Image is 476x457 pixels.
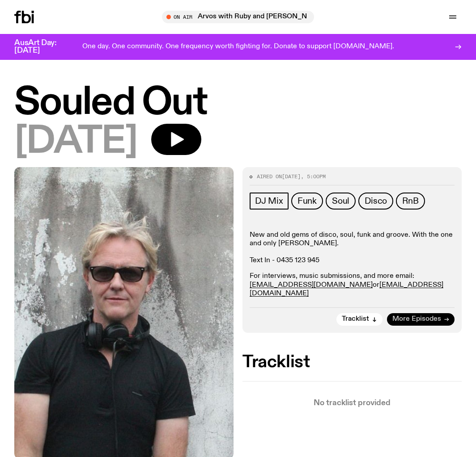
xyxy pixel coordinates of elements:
a: More Episodes [387,313,455,326]
a: Funk [291,193,323,210]
a: Soul [326,193,356,210]
button: Tracklist [336,313,382,326]
a: DJ Mix [250,193,289,210]
span: [DATE] [282,173,301,180]
span: , 5:00pm [301,173,326,180]
a: [EMAIL_ADDRESS][DOMAIN_NAME] [250,281,373,289]
span: Soul [332,196,349,206]
span: RnB [402,196,418,206]
span: Funk [297,196,317,206]
p: One day. One community. One frequency worth fighting for. Donate to support [DOMAIN_NAME]. [82,43,394,51]
h3: AusArt Day: [DATE] [14,39,72,55]
a: RnB [396,193,425,210]
span: Aired on [257,173,282,180]
span: [DATE] [14,124,137,160]
h2: Tracklist [242,354,462,370]
button: On AirArvos with Ruby and [PERSON_NAME] [162,11,314,23]
span: DJ Mix [255,196,283,206]
p: For interviews, music submissions, and more email: or [250,272,455,298]
a: [EMAIL_ADDRESS][DOMAIN_NAME] [250,281,443,297]
a: Disco [358,193,393,210]
h1: Souled Out [14,85,462,121]
span: More Episodes [392,316,441,323]
p: New and old gems of disco, soul, funk and groove. With the one and only [PERSON_NAME]. Text In - ... [250,231,455,265]
span: Tracklist [342,316,369,323]
p: No tracklist provided [242,399,462,407]
span: Disco [365,196,387,206]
